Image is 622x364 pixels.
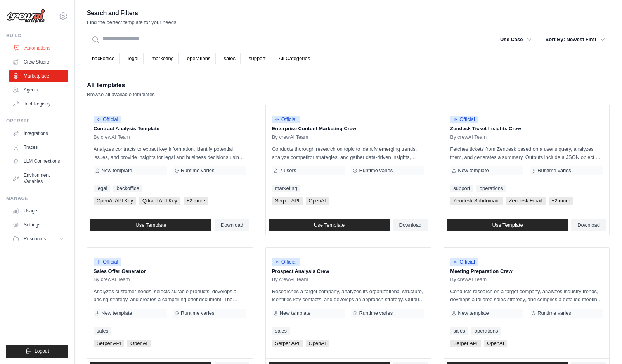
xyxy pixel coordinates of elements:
p: Conducts thorough research on topic to identify emerging trends, analyze competitor strategies, a... [272,145,425,161]
p: Conducts research on a target company, analyzes industry trends, develops a tailored sales strate... [450,287,603,304]
span: Runtime varies [181,310,215,316]
a: Automations [10,42,69,54]
a: sales [450,327,468,335]
span: By crewAI Team [272,134,308,140]
span: By crewAI Team [450,134,487,140]
a: Agents [9,84,68,96]
a: sales [94,327,111,335]
span: By crewAI Team [94,134,130,140]
span: OpenAI [306,197,329,205]
span: OpenAI API Key [94,197,136,205]
a: Traces [9,141,68,154]
p: Zendesk Ticket Insights Crew [450,125,603,133]
span: Resources [24,236,46,242]
span: Use Template [314,222,345,228]
a: operations [182,53,216,64]
button: Logout [6,345,68,358]
span: Official [94,116,121,123]
span: Official [272,116,300,123]
a: support [450,185,473,192]
a: Download [393,219,428,231]
span: By crewAI Team [94,276,130,283]
span: Qdrant API Key [139,197,180,205]
span: By crewAI Team [272,276,308,283]
span: +2 more [549,197,573,205]
a: Crew Studio [9,56,68,68]
p: Meeting Preparation Crew [450,267,603,275]
a: Use Template [447,219,568,231]
p: Analyzes customer needs, selects suitable products, develops a pricing strategy, and creates a co... [94,287,246,304]
span: Download [221,222,243,228]
span: Official [272,258,300,266]
span: Use Template [135,222,166,228]
span: By crewAI Team [450,276,487,283]
a: Download [215,219,249,231]
a: legal [94,185,110,192]
span: +2 more [184,197,208,205]
a: Usage [9,205,68,217]
span: Zendesk Email [506,197,546,205]
a: operations [476,185,506,192]
a: Settings [9,219,68,231]
a: Marketplace [9,70,68,82]
a: backoffice [87,53,120,64]
p: Fetches tickets from Zendesk based on a user's query, analyzes them, and generates a summary. Out... [450,145,603,161]
span: Zendesk Subdomain [450,197,502,205]
span: Logout [35,348,49,354]
span: Runtime varies [537,310,571,316]
a: legal [123,53,143,64]
span: Serper API [272,197,303,205]
a: All Categories [274,53,315,64]
a: Tool Registry [9,98,68,110]
p: Prospect Analysis Crew [272,267,425,275]
span: Official [450,258,478,266]
p: Find the perfect template for your needs [87,19,177,26]
button: Resources [9,233,68,245]
a: operations [471,327,501,335]
p: Enterprise Content Marketing Crew [272,125,425,133]
a: Environment Variables [9,169,68,188]
a: Use Template [269,219,390,231]
span: Runtime varies [359,167,393,174]
span: Runtime varies [181,167,215,174]
div: Manage [6,195,68,202]
a: sales [219,53,241,64]
span: New template [280,310,310,316]
a: Integrations [9,127,68,140]
a: LLM Connections [9,155,68,167]
span: Official [450,116,478,123]
p: Researches a target company, analyzes its organizational structure, identifies key contacts, and ... [272,287,425,304]
span: Official [94,258,121,266]
p: Contract Analysis Template [94,125,246,133]
p: Sales Offer Generator [94,267,246,275]
span: Use Template [492,222,523,228]
button: Use Case [496,33,536,47]
p: Browse all available templates [87,91,155,98]
span: 7 users [280,167,296,174]
div: Operate [6,118,68,124]
a: sales [272,327,290,335]
a: Download [571,219,606,231]
span: Serper API [272,340,303,347]
a: backoffice [113,185,142,192]
span: New template [458,167,489,174]
div: Build [6,33,68,39]
h2: All Templates [87,80,155,91]
a: marketing [147,53,179,64]
span: Serper API [450,340,481,347]
img: Logo [6,9,45,24]
span: New template [101,310,132,316]
span: Download [577,222,600,228]
p: Analyzes contracts to extract key information, identify potential issues, and provide insights fo... [94,145,246,161]
a: marketing [272,185,300,192]
span: OpenAI [306,340,329,347]
a: Use Template [90,219,211,231]
span: Runtime varies [537,167,571,174]
h2: Search and Filters [87,8,177,19]
span: New template [458,310,489,316]
span: Download [399,222,422,228]
span: Runtime varies [359,310,393,316]
span: Serper API [94,340,124,347]
button: Sort By: Newest First [541,33,610,47]
span: New template [101,167,132,174]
